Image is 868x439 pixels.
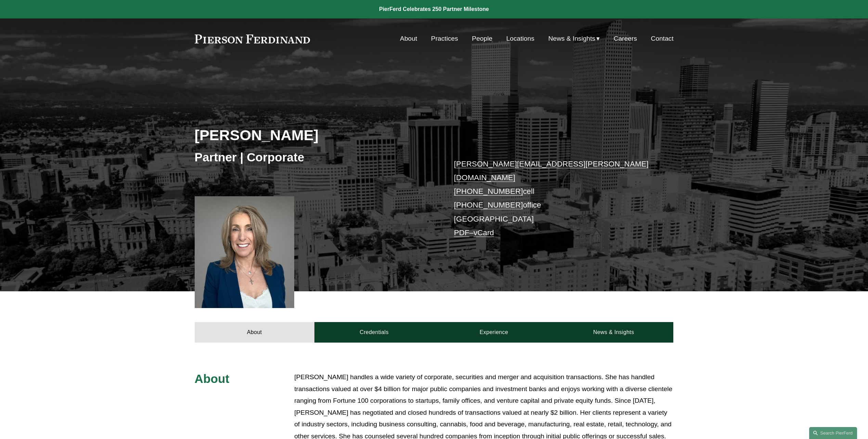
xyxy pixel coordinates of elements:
[506,32,534,45] a: Locations
[195,322,314,343] a: About
[195,150,434,165] h3: Partner | Corporate
[474,228,494,237] a: vCard
[472,32,492,45] a: People
[314,322,434,343] a: Credentials
[195,126,434,144] h2: [PERSON_NAME]
[554,322,673,343] a: News & Insights
[454,187,523,196] a: [PHONE_NUMBER]
[454,157,653,240] p: cell office [GEOGRAPHIC_DATA] –
[454,160,649,182] a: [PERSON_NAME][EMAIL_ADDRESS][PERSON_NAME][DOMAIN_NAME]
[614,32,637,45] a: Careers
[809,427,857,439] a: Search this site
[431,32,458,45] a: Practices
[195,372,230,385] span: About
[454,228,469,237] a: PDF
[651,32,673,45] a: Contact
[548,32,600,45] a: folder dropdown
[548,33,595,45] span: News & Insights
[434,322,554,343] a: Experience
[454,201,523,209] a: [PHONE_NUMBER]
[400,32,417,45] a: About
